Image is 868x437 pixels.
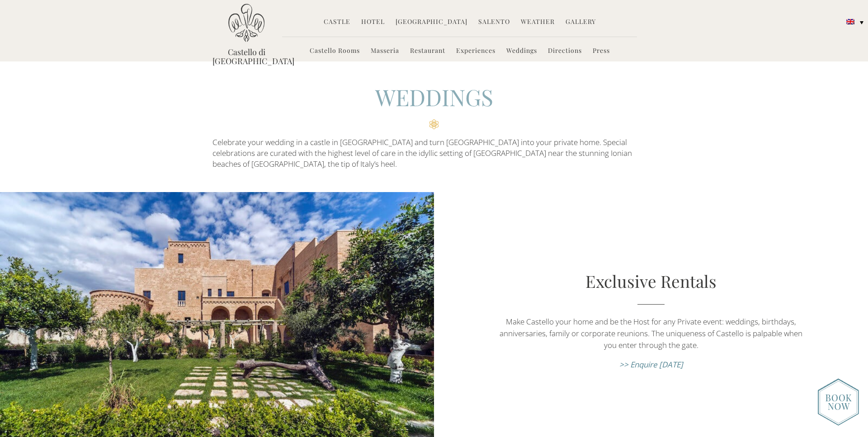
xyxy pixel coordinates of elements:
[593,46,610,56] a: Press
[818,378,859,426] img: enquire_today_weddings_page.png
[478,17,510,28] a: Salento
[499,316,803,351] p: Make Castello your home and be the Host for any Private event: weddings, birthdays, anniversaries...
[212,137,656,170] p: Celebrate your wedding in a castle in [GEOGRAPHIC_DATA] and turn [GEOGRAPHIC_DATA] into your priv...
[371,46,399,56] a: Masseria
[619,359,683,370] a: >> Enquire [DATE]
[566,17,596,28] a: Gallery
[506,46,537,56] a: Weddings
[396,17,467,28] a: [GEOGRAPHIC_DATA]
[324,17,350,28] a: Castle
[818,379,859,426] img: new-booknow.png
[212,47,280,66] a: Castello di [GEOGRAPHIC_DATA]
[846,19,854,24] img: English
[361,17,385,28] a: Hotel
[310,46,360,56] a: Castello Rooms
[456,46,495,56] a: Experiences
[521,17,555,28] a: Weather
[228,4,264,42] img: Castello di Ugento
[585,270,717,292] a: Exclusive Rentals
[212,82,656,129] h2: WEDDINGS
[548,46,582,56] a: Directions
[410,46,445,56] a: Restaurant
